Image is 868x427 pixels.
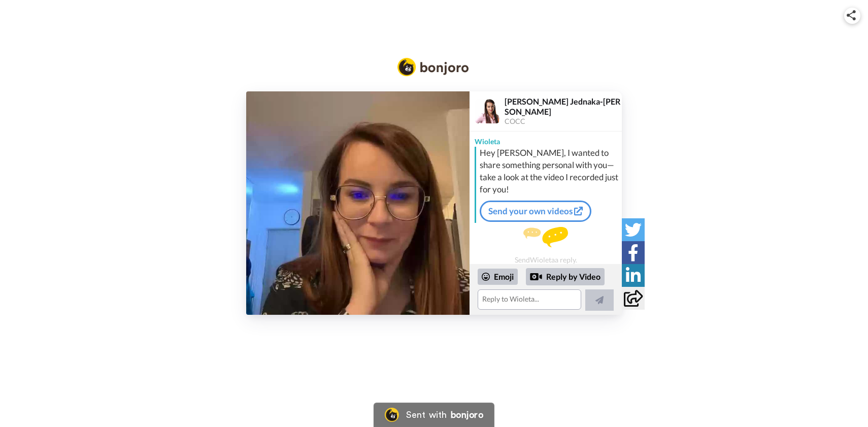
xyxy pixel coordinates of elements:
[480,201,591,222] a: Send your own videos
[397,58,469,76] img: Bonjoro Logo
[470,227,622,264] div: Send Wioleta a reply.
[526,268,605,285] div: Reply by Video
[505,96,621,116] div: [PERSON_NAME] Jednaka-[PERSON_NAME]
[478,269,518,285] div: Emoji
[505,117,621,126] div: COCC
[470,132,622,147] div: Wioleta
[530,271,542,283] div: Reply by Video
[480,147,619,195] div: Hey [PERSON_NAME], I wanted to share something personal with you—take a look at the video I recor...
[246,91,470,315] img: 12e83d53-b03b-4c74-88a0-287a46e7b3a7-thumb.jpg
[523,227,568,247] img: message.svg
[475,99,499,123] img: Profile Image
[847,10,856,20] img: ic_share.svg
